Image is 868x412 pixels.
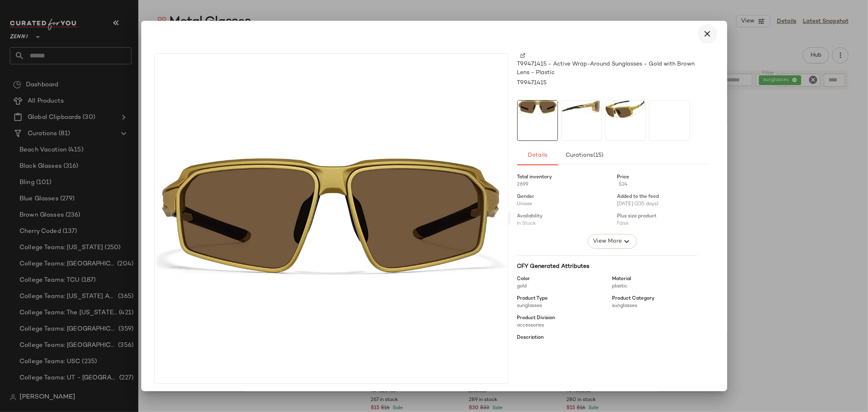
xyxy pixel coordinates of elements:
[517,284,527,289] span: gold
[606,101,645,118] img: T99471415-sunglasses-angle-view.jpg
[517,323,544,328] span: accessories
[612,295,655,302] span: Product Category
[517,276,530,283] span: Color
[518,101,558,114] img: T99471415-sunglasses-front-view.jpg
[593,237,622,246] span: View More
[517,303,542,309] span: sunglasses
[612,284,628,289] span: plastic
[517,60,708,77] span: T99471415 - Active Wrap-Around Sunglasses - Gold with Brown Lens - Plastic
[588,234,636,249] button: View More
[155,158,508,278] img: T99471415-sunglasses-front-view.jpg
[517,262,698,271] div: CFY Generated Attributes
[520,53,525,58] img: svg%3e
[527,152,547,159] span: Details
[565,152,603,159] span: Curations
[612,276,632,283] span: Material
[612,303,638,309] span: sunglasses
[517,295,548,302] span: Product Type
[517,79,547,87] span: T99471415
[593,152,603,159] span: (15)
[517,315,555,322] span: Product Division
[562,101,601,113] img: T99471415-sunglasses-side-view.jpg
[517,334,544,342] span: Description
